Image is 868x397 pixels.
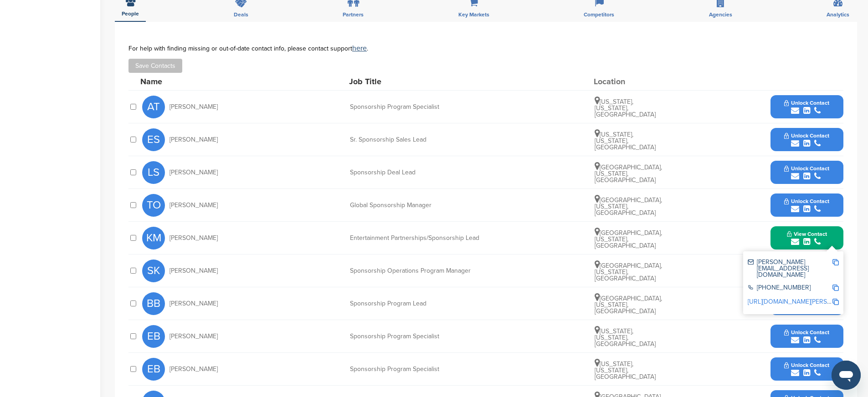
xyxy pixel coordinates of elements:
span: Partners [343,12,364,17]
span: [GEOGRAPHIC_DATA], [US_STATE], [GEOGRAPHIC_DATA] [595,295,662,315]
span: BB [142,292,165,315]
button: Unlock Contact [773,323,840,350]
span: Competitors [584,12,614,17]
span: EB [142,325,165,348]
span: Unlock Contact [784,329,829,336]
img: Copy [832,259,839,265]
button: Unlock Contact [773,356,840,383]
div: Sponsorship Program Specialist [350,333,487,340]
span: Key Markets [458,12,489,17]
span: Unlock Contact [784,165,829,172]
span: [PERSON_NAME] [169,268,218,274]
span: LS [142,161,165,184]
span: [US_STATE], [US_STATE], [GEOGRAPHIC_DATA] [595,131,656,151]
span: [GEOGRAPHIC_DATA], [US_STATE], [GEOGRAPHIC_DATA] [595,196,662,217]
div: Job Title [349,77,486,86]
span: [PERSON_NAME] [169,137,218,143]
button: Unlock Contact [773,126,840,153]
span: [PERSON_NAME] [169,235,218,241]
div: Sponsorship Operations Program Manager [350,268,487,274]
button: Unlock Contact [773,192,840,219]
a: [URL][DOMAIN_NAME][PERSON_NAME] [748,298,859,305]
span: ES [142,128,165,151]
div: [PHONE_NUMBER] [748,285,832,292]
div: For help with finding missing or out-of-date contact info, please contact support . [128,45,843,52]
span: Unlock Contact [784,198,829,204]
span: [PERSON_NAME] [169,169,218,176]
span: [PERSON_NAME] [169,104,218,110]
span: People [122,11,139,16]
div: Sponsorship Program Lead [350,300,487,307]
button: Save Contacts [128,59,182,73]
span: Unlock Contact [784,362,829,368]
iframe: Button to launch messaging window [832,361,861,390]
div: [PERSON_NAME][EMAIL_ADDRESS][DOMAIN_NAME] [748,259,832,278]
button: Unlock Contact [773,93,840,121]
span: [PERSON_NAME] [169,366,218,372]
div: Location [594,77,662,86]
div: Name [140,77,241,86]
span: [PERSON_NAME] [169,300,218,307]
a: here [352,44,367,53]
span: [US_STATE], [US_STATE], [GEOGRAPHIC_DATA] [595,98,656,118]
span: EB [142,358,165,381]
div: Sponsorship Program Specialist [350,366,487,372]
div: Entertainment Partnerships/Sponsorship Lead [350,235,487,241]
span: [PERSON_NAME] [169,333,218,340]
span: Agencies [709,12,732,17]
span: [US_STATE], [US_STATE], [GEOGRAPHIC_DATA] [595,327,656,348]
img: Copy [832,285,839,291]
span: View Contact [787,231,827,237]
span: Unlock Contact [784,100,829,106]
span: [GEOGRAPHIC_DATA], [US_STATE], [GEOGRAPHIC_DATA] [595,163,662,184]
span: SK [142,260,165,282]
span: TO [142,194,165,217]
span: [PERSON_NAME] [169,202,218,209]
span: AT [142,96,165,118]
span: Deals [234,12,248,17]
div: Sponsorship Program Specialist [350,104,487,110]
span: KM [142,227,165,249]
div: Sr. Sponsorship Sales Lead [350,137,487,143]
span: [US_STATE], [US_STATE], [GEOGRAPHIC_DATA] [595,360,656,381]
span: [GEOGRAPHIC_DATA], [US_STATE], [GEOGRAPHIC_DATA] [595,229,662,249]
button: Unlock Contact [773,159,840,186]
button: View Contact [776,224,838,252]
div: Sponsorship Deal Lead [350,169,487,176]
span: Unlock Contact [784,132,829,139]
span: [GEOGRAPHIC_DATA], [US_STATE], [GEOGRAPHIC_DATA] [595,262,662,282]
span: Analytics [827,12,849,17]
div: Global Sponsorship Manager [350,202,487,209]
img: Copy [832,299,839,305]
